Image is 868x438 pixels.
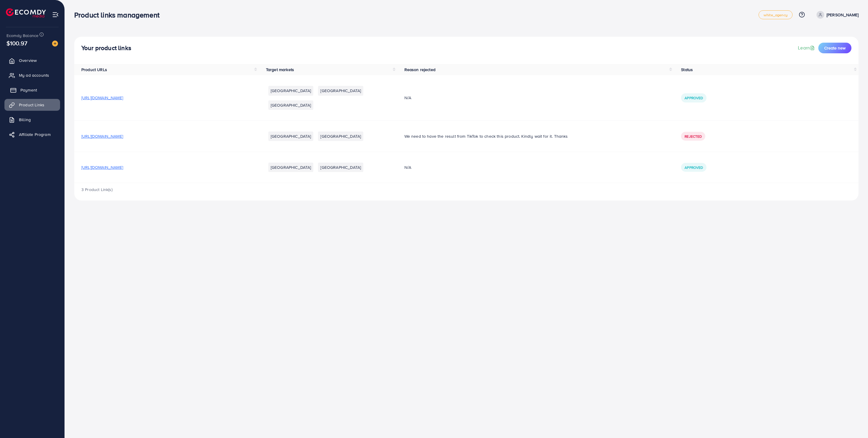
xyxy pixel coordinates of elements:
span: Approved [685,95,703,100]
li: [GEOGRAPHIC_DATA] [268,163,314,172]
span: Ecomdy Balance [7,33,38,38]
li: [GEOGRAPHIC_DATA] [318,163,363,172]
a: My ad accounts [4,69,60,81]
img: logo [6,8,46,17]
span: Billing [19,117,31,123]
span: [URL][DOMAIN_NAME] [81,164,123,170]
p: [PERSON_NAME] [827,11,859,18]
a: Overview [4,54,60,66]
a: Product Links [4,99,60,111]
li: [GEOGRAPHIC_DATA] [268,100,314,110]
span: [URL][DOMAIN_NAME] [81,95,123,101]
span: My ad accounts [19,72,49,78]
span: N/A [404,164,411,170]
span: [URL][DOMAIN_NAME] [81,133,123,139]
span: 3 Product Link(s) [81,187,112,192]
span: Create new [824,45,846,51]
a: Affiliate Program [4,129,60,140]
span: Payment [20,87,37,93]
span: Target markets [266,67,294,73]
a: white_agency [759,10,793,19]
span: Product URLs [81,67,107,73]
iframe: Chat [843,411,864,434]
span: N/A [404,95,411,101]
span: Affiliate Program [19,131,51,137]
span: Approved [685,165,703,170]
li: [GEOGRAPHIC_DATA] [318,86,363,95]
li: [GEOGRAPHIC_DATA] [318,131,363,141]
img: image [52,41,58,46]
span: white_agency [764,13,788,17]
h4: Your product links [81,44,131,52]
a: Learn [798,44,816,51]
a: [PERSON_NAME] [814,11,859,19]
button: Create new [818,43,851,53]
span: Status [681,67,693,73]
h3: Product links management [74,11,164,19]
span: Rejected [685,134,702,139]
span: Overview [19,57,37,63]
li: [GEOGRAPHIC_DATA] [268,86,314,95]
span: $100.97 [7,39,27,47]
a: Billing [4,114,60,126]
span: Product Links [19,102,44,108]
a: Payment [4,84,60,96]
span: Reason rejected [404,67,435,73]
img: menu [52,11,59,18]
li: [GEOGRAPHIC_DATA] [268,131,314,141]
p: We need to have the result from TikTok to check this product. Kindly wait for it. Thanks [404,133,667,140]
